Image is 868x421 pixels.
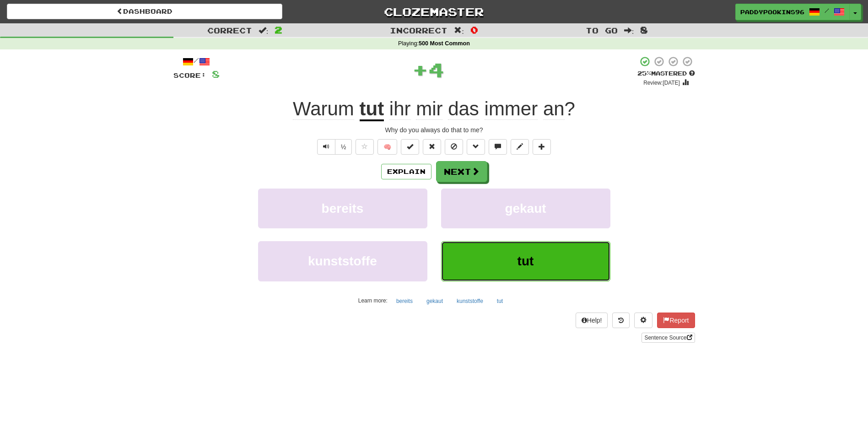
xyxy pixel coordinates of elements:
button: Help! [576,313,608,328]
button: Set this sentence to 100% Mastered (alt+m) [401,139,419,155]
button: bereits [391,294,418,308]
span: To go [586,26,618,35]
a: paddypookins96 / [735,4,850,20]
button: Favorite sentence (alt+f) [356,139,374,155]
button: Next [436,161,487,182]
u: tut [360,98,384,121]
strong: 500 Most Common [419,40,470,47]
span: paddypookins96 [740,8,804,16]
span: bereits [322,201,364,216]
div: Mastered [637,70,695,78]
a: Dashboard [7,4,282,19]
span: das [448,98,479,120]
span: Score: [173,71,206,79]
button: Ignore sentence (alt+i) [445,139,463,155]
button: bereits [258,189,427,228]
button: Add to collection (alt+a) [533,139,551,155]
span: ? [384,98,575,120]
button: Explain [381,164,431,179]
button: ½ [335,139,352,155]
span: ihr [389,98,411,120]
span: 8 [212,68,220,80]
button: Round history (alt+y) [612,313,630,328]
button: Edit sentence (alt+d) [511,139,529,155]
span: 4 [428,58,444,81]
span: an [543,98,565,120]
span: / [825,7,829,14]
a: Sentence Source [642,333,695,343]
button: gekaut [441,189,610,228]
span: 2 [275,24,282,35]
div: Why do you always do that to me? [173,125,695,135]
span: + [412,56,428,83]
span: Correct [207,26,252,35]
span: 8 [640,24,648,35]
button: Grammar (alt+g) [467,139,485,155]
button: Discuss sentence (alt+u) [489,139,507,155]
div: / [173,56,220,67]
small: Review: [DATE] [643,80,680,86]
button: Play sentence audio (ctl+space) [317,139,335,155]
button: Reset to 0% Mastered (alt+r) [423,139,441,155]
small: Learn more: [358,297,388,304]
span: : [259,27,269,34]
span: 25 % [637,70,651,77]
button: kunststoffe [452,294,488,308]
span: kunststoffe [308,254,377,268]
span: tut [518,254,534,268]
span: 0 [470,24,478,35]
span: gekaut [505,201,546,216]
span: Incorrect [390,26,447,35]
span: : [624,27,634,34]
button: tut [441,241,610,281]
button: Report [657,313,695,328]
span: immer [485,98,538,120]
span: mir [416,98,442,120]
div: Text-to-speech controls [315,139,352,155]
span: Warum [293,98,354,120]
button: tut [492,294,508,308]
button: 🧠 [377,139,397,155]
span: : [454,27,464,34]
button: gekaut [421,294,448,308]
a: Clozemaster [296,4,571,20]
button: kunststoffe [258,241,427,281]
